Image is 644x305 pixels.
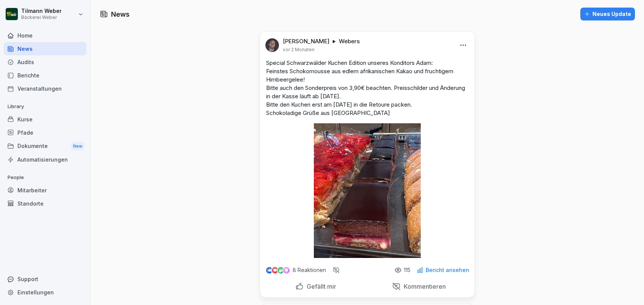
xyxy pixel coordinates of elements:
p: [PERSON_NAME] [283,38,329,45]
p: Bericht ansehen [426,267,469,273]
a: Einstellungen [4,286,86,299]
a: Audits [4,55,86,69]
img: love [272,267,278,273]
img: jy58487u2tmwfa7te21l1io1.png [314,123,421,258]
p: Kommentieren [401,283,446,290]
img: like [266,267,273,273]
a: Berichte [4,69,86,82]
p: Library [4,101,86,113]
p: Tilmann Weber [21,8,61,14]
a: Standorte [4,197,86,210]
a: Home [4,29,86,42]
a: News [4,42,86,55]
a: Kurse [4,113,86,126]
div: Support [4,272,86,286]
div: Dokumente [4,139,86,153]
a: Veranstaltungen [4,82,86,95]
button: Neues Update [580,8,635,20]
a: DokumenteNew [4,139,86,153]
a: Pfade [4,126,86,139]
p: Webers [339,38,360,45]
a: Mitarbeiter [4,184,86,197]
img: celebrate [277,267,284,274]
img: fhvyceu6qred0w4dirbji6s2.png [265,38,279,52]
h1: News [111,9,130,19]
p: 8 Reaktionen [293,267,326,273]
img: inspiring [283,267,290,274]
div: New [71,142,84,151]
p: People [4,171,86,184]
p: Bäckerei Weber [21,15,61,20]
a: Automatisierungen [4,153,86,166]
p: vor 2 Monaten [283,47,315,53]
p: 115 [404,267,411,273]
div: Neues Update [584,10,631,18]
p: Gefällt mir [304,283,336,290]
p: Special Schwarzwälder Kuchen Edition unseres Konditors Adam: Feinstes Schokomousse aus edlem afri... [266,59,469,117]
